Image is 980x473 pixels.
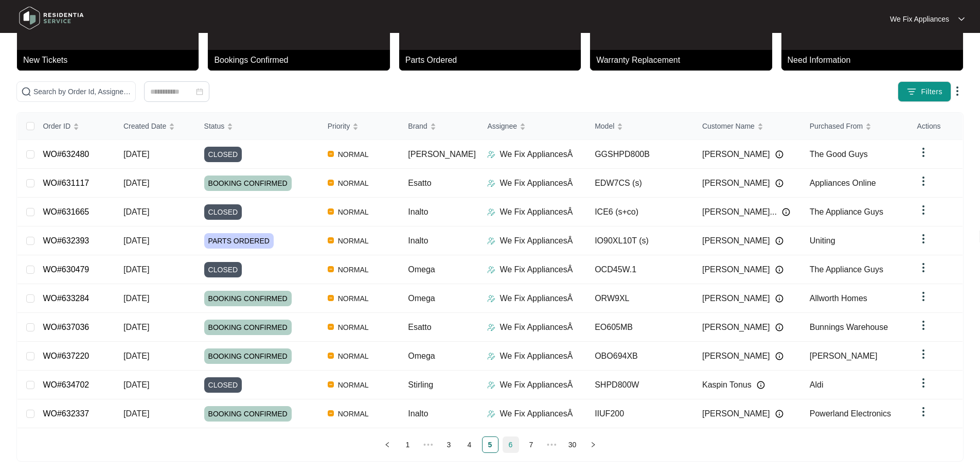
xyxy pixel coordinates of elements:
td: SHPD800W [586,371,694,399]
img: Assigner Icon [487,208,495,216]
img: Vercel Logo [328,266,334,272]
a: WO#632393 [43,236,89,245]
img: Vercel Logo [328,381,334,388]
img: Assigner Icon [487,150,495,159]
span: Inalto [408,236,428,245]
th: Order ID [34,113,115,140]
img: Vercel Logo [328,151,334,157]
span: NORMAL [334,148,373,161]
span: Assignee [487,120,517,132]
p: We Fix AppliancesÂ [500,379,573,391]
span: [PERSON_NAME] [702,177,770,189]
img: dropdown arrow [917,348,930,360]
p: We Fix AppliancesÂ [500,321,573,334]
a: 1 [400,437,416,452]
img: Info icon [775,237,783,245]
li: 5 [482,436,498,453]
a: 30 [565,437,580,452]
img: Info icon [775,294,783,303]
th: Created Date [115,113,196,140]
td: OCD45W.1 [586,255,694,284]
span: [DATE] [123,323,149,331]
img: Info icon [775,150,783,159]
a: 4 [462,437,477,452]
span: NORMAL [334,321,373,334]
span: Brand [408,120,427,132]
th: Status [196,113,319,140]
span: [DATE] [123,352,149,360]
img: Vercel Logo [328,410,334,416]
li: 7 [523,436,540,453]
span: Status [204,120,225,132]
a: WO#632337 [43,409,89,418]
img: Assigner Icon [487,381,495,389]
span: NORMAL [334,292,373,305]
span: [PERSON_NAME] [810,352,878,360]
span: Esatto [408,323,431,331]
img: Vercel Logo [328,353,334,359]
span: [DATE] [123,409,149,418]
img: Info icon [775,266,783,274]
img: Assigner Icon [487,410,495,418]
span: Powerland Electronics [810,409,891,418]
p: We Fix Appliances [890,14,949,24]
span: NORMAL [334,350,373,362]
th: Model [586,113,694,140]
span: [DATE] [123,150,149,159]
p: We Fix AppliancesÂ [500,148,573,161]
span: Aldi [810,380,824,389]
img: dropdown arrow [951,85,964,97]
p: We Fix AppliancesÂ [500,264,573,276]
span: Priority [328,120,350,132]
td: IIUF200 [586,399,694,428]
img: Assigner Icon [487,179,495,187]
span: Omega [408,294,435,303]
button: right [585,436,601,453]
td: EDW7CS (s) [586,169,694,198]
p: We Fix AppliancesÂ [500,235,573,247]
span: CLOSED [204,147,242,162]
p: We Fix AppliancesÂ [500,206,573,218]
span: [PERSON_NAME]... [702,206,777,218]
p: New Tickets [23,54,199,66]
li: Previous Page [379,436,396,453]
span: The Appliance Guys [810,265,883,274]
td: EO605MB [586,313,694,342]
li: 1 [400,436,416,453]
img: Info icon [775,410,783,418]
span: [PERSON_NAME] [702,292,770,305]
span: BOOKING CONFIRMED [204,176,292,191]
img: dropdown arrow [917,146,930,159]
td: ICE6 (s+co) [586,198,694,226]
img: Info icon [775,352,783,360]
p: We Fix AppliancesÂ [500,292,573,305]
span: PARTS ORDERED [204,233,274,249]
span: Customer Name [702,120,755,132]
p: We Fix AppliancesÂ [500,408,573,420]
span: Created Date [123,120,166,132]
img: Vercel Logo [328,208,334,215]
span: ••• [544,436,560,453]
span: Appliances Online [810,179,876,187]
img: dropdown arrow [917,377,930,389]
span: Esatto [408,179,431,187]
li: 4 [461,436,478,453]
span: right [590,442,596,448]
th: Customer Name [694,113,801,140]
span: NORMAL [334,379,373,391]
span: Inalto [408,207,428,216]
p: We Fix AppliancesÂ [500,350,573,362]
span: [DATE] [123,380,149,389]
span: [DATE] [123,236,149,245]
span: Filters [921,86,942,97]
p: We Fix AppliancesÂ [500,177,573,189]
span: NORMAL [334,177,373,189]
span: Kaspin Tonus [702,379,752,391]
span: [PERSON_NAME] [408,150,476,159]
img: dropdown arrow [917,290,930,303]
li: Next 5 Pages [544,436,560,453]
img: Vercel Logo [328,295,334,301]
a: 3 [441,437,457,452]
td: GGSHPD800B [586,140,694,169]
img: search-icon [21,86,31,97]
